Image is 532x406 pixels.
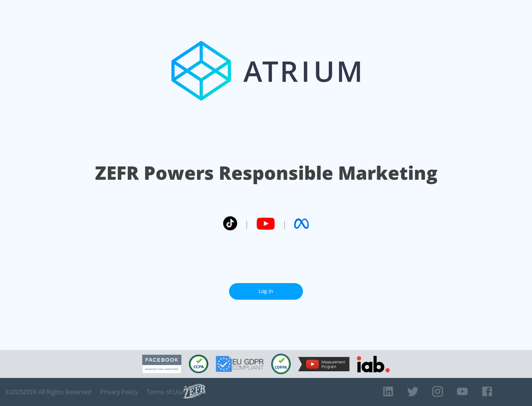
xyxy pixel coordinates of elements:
img: CCPA Compliant [189,355,208,373]
a: Terms of Use [147,388,184,396]
img: COPPA Compliant [271,354,291,374]
a: Log In [229,283,303,300]
span: © 2025 ZEFR All Rights Reserved [6,388,91,396]
img: Facebook Marketing Partner [142,355,181,374]
a: Privacy Policy [100,388,138,396]
span: | [245,218,249,229]
span: | [282,218,287,229]
img: YouTube Measurement Program [298,357,349,371]
img: IAB [357,356,390,372]
img: GDPR Compliant [216,356,264,372]
h1: ZEFR Powers Responsible Marketing [95,160,437,186]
